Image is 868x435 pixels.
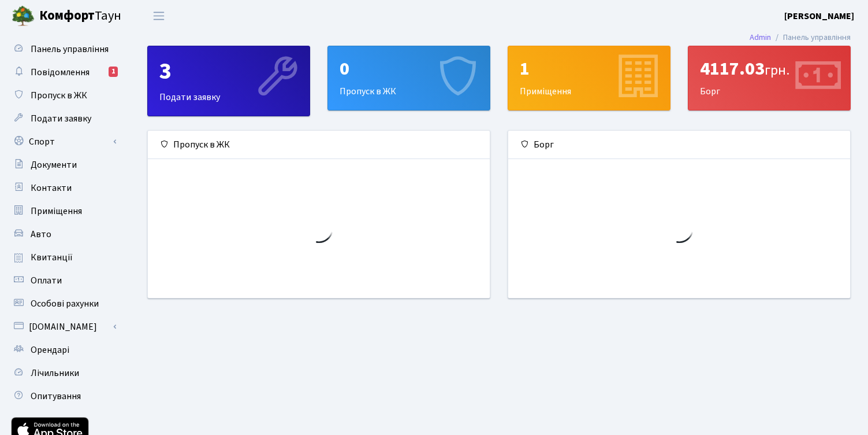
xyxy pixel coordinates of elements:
a: Панель управління [6,38,121,61]
a: Спорт [6,130,121,153]
div: Пропуск в ЖК [328,46,490,110]
nav: breadcrumb [732,25,868,50]
a: Приміщення [6,200,121,223]
a: Квитанції [6,246,121,269]
span: Повідомлення [31,66,90,79]
span: Оплати [31,274,62,287]
span: Документи [31,158,77,171]
span: Орендарі [31,344,69,356]
a: Авто [6,223,121,246]
div: Приміщення [508,46,670,110]
div: 4117.03 [700,58,839,80]
a: 3Подати заявку [147,46,310,116]
button: Переключити навігацію [144,6,173,25]
a: Повідомлення1 [6,61,121,84]
span: Авто [31,228,51,241]
b: Комфорт [39,6,95,25]
span: Приміщення [31,205,82,217]
li: Панель управління [771,31,851,44]
div: 1 [109,67,118,77]
span: грн. [765,60,789,80]
div: 1 [520,58,658,80]
a: Опитування [6,385,121,408]
a: [DOMAIN_NAME] [6,315,121,338]
span: Лічильники [31,367,79,379]
span: Подати заявку [31,112,91,125]
a: Пропуск в ЖК [6,84,121,107]
div: Борг [508,131,850,159]
a: Оплати [6,269,121,292]
span: Панель управління [31,43,109,56]
a: Контакти [6,176,121,200]
span: Опитування [31,390,81,403]
a: Admin [750,31,771,43]
span: Пропуск в ЖК [31,89,87,102]
div: Пропуск в ЖК [148,131,490,159]
a: Документи [6,153,121,176]
img: logo.png [12,5,35,28]
a: 0Пропуск в ЖК [327,46,490,110]
div: 3 [159,58,298,86]
span: Контакти [31,182,72,194]
div: Подати заявку [148,46,310,116]
span: Квитанції [31,251,73,264]
a: Подати заявку [6,107,121,130]
a: [PERSON_NAME] [784,9,854,23]
a: 1Приміщення [508,46,670,110]
b: [PERSON_NAME] [784,10,854,23]
div: Борг [688,46,850,110]
a: Особові рахунки [6,292,121,315]
span: Таун [39,6,121,26]
span: Особові рахунки [31,297,99,310]
div: 0 [340,58,478,80]
a: Орендарі [6,338,121,362]
a: Лічильники [6,362,121,385]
